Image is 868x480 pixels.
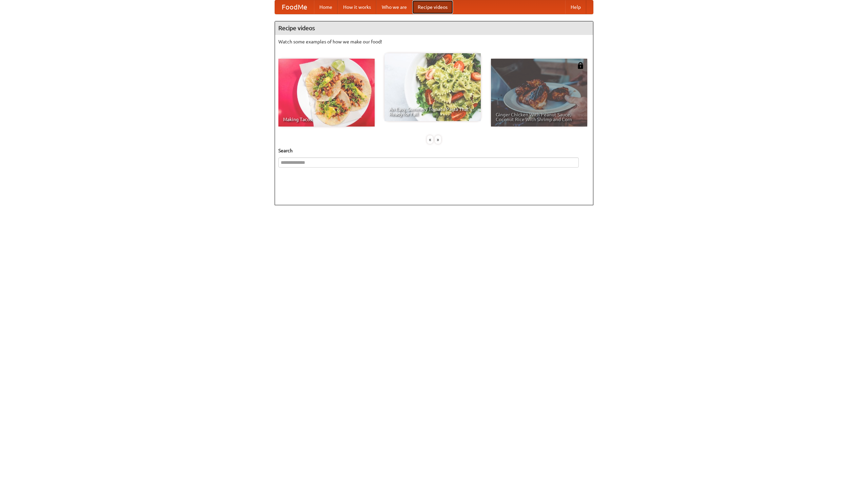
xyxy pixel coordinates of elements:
span: Making Tacos [283,117,370,122]
a: Who we are [376,0,412,14]
p: Watch some examples of how we make our food! [278,38,590,45]
a: Recipe videos [412,0,453,14]
div: « [427,135,433,144]
a: Help [565,0,586,14]
a: FoodMe [275,0,314,14]
img: 483408.png [577,62,584,69]
h5: Search [278,147,590,154]
a: Making Tacos [278,59,375,127]
a: How it works [338,0,376,14]
a: Home [314,0,338,14]
div: » [435,135,441,144]
span: An Easy, Summery Tomato Pasta That's Ready for Fall [389,107,476,116]
h4: Recipe videos [275,21,593,35]
a: An Easy, Summery Tomato Pasta That's Ready for Fall [384,53,481,121]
